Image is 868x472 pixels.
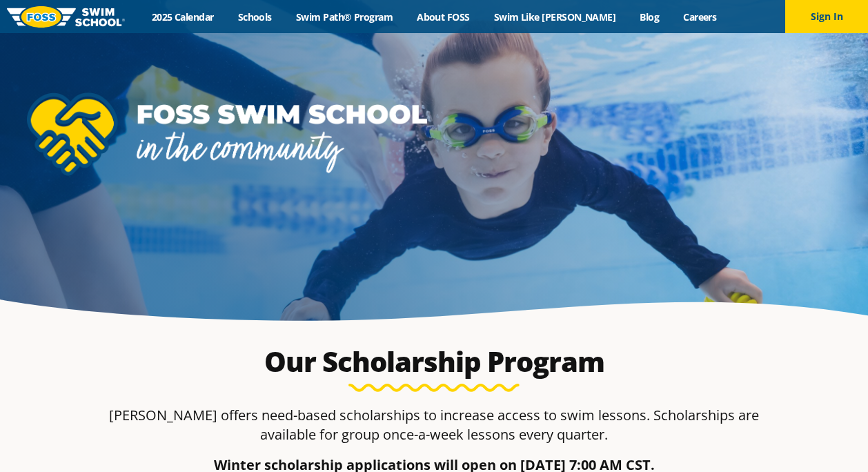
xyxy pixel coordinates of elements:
a: Schools [226,10,284,23]
h2: Our Scholarship Program [108,345,760,378]
a: Swim Like [PERSON_NAME] [482,10,628,23]
img: FOSS Swim School Logo [7,6,125,28]
p: [PERSON_NAME] offers need-based scholarships to increase access to swim lessons. Scholarships are... [108,406,760,444]
a: Careers [671,10,729,23]
a: Blog [628,10,671,23]
a: Swim Path® Program [284,10,404,23]
a: 2025 Calendar [139,10,226,23]
a: About FOSS [405,10,482,23]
